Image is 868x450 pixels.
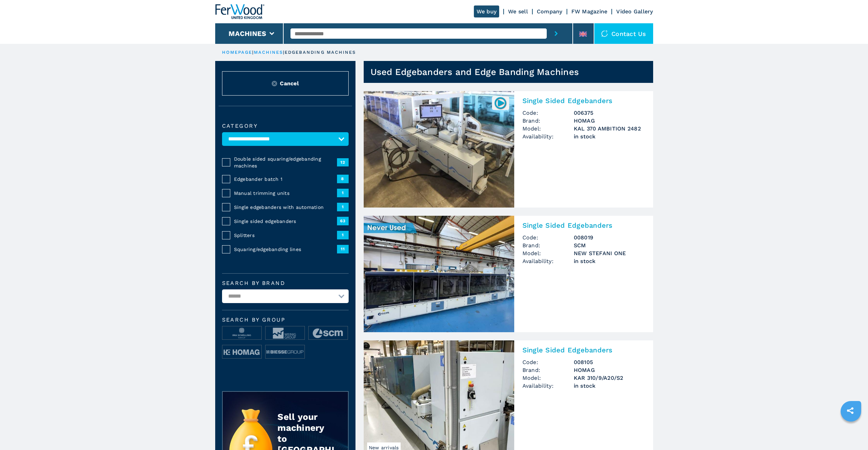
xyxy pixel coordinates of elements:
[522,346,645,354] h2: Single Sided Edgebanders
[229,29,266,38] button: Machines
[574,125,645,133] h3: KAL 370 AMBITION 2482
[252,50,254,55] span: |
[337,245,349,253] span: 11
[574,257,645,265] span: in stock
[839,419,863,445] iframe: Chat
[574,366,645,374] h3: HOMAG
[234,246,337,253] span: Squaring/edgebanding lines
[234,218,337,225] span: Single sided edgebanders
[280,79,299,87] span: Cancel
[571,8,608,15] a: FW Magazine
[522,234,574,241] span: Code:
[309,326,348,340] img: image
[222,345,261,359] img: image
[522,374,574,382] span: Model:
[522,97,645,105] h2: Single Sided Edgebanders
[574,241,645,249] h3: SCM
[574,249,645,257] h3: NEW STEFANI ONE
[285,49,356,55] p: edgebanding machines
[222,50,252,55] a: HOMEPAGE
[337,231,349,239] span: 1
[265,326,305,340] img: image
[364,216,653,332] a: Single Sided Edgebanders SCM NEW STEFANI ONESingle Sided EdgebandersCode:008019Brand:SCMModel:NEW...
[508,8,528,15] a: We sell
[337,158,349,166] span: 12
[265,345,305,359] img: image
[522,133,574,140] span: Availability:
[574,374,645,382] h3: KAR 310/9/A20/S2
[337,189,349,197] span: 1
[522,109,574,117] span: Code:
[254,50,283,55] a: machines
[234,204,337,211] span: Single edgebanders with automation
[215,4,264,19] img: Ferwood
[234,232,337,239] span: Splitters
[272,81,277,86] img: Reset
[522,125,574,133] span: Model:
[574,358,645,366] h3: 008105
[574,234,645,241] h3: 008019
[547,23,566,44] button: submit-button
[234,155,337,169] span: Double sided squaring/edgebanding machines
[522,249,574,257] span: Model:
[234,190,337,197] span: Manual trimming units
[616,8,653,15] a: Video Gallery
[337,175,349,183] span: 8
[522,221,645,229] h2: Single Sided Edgebanders
[494,96,507,110] img: 006375
[337,217,349,225] span: 63
[537,8,562,15] a: Company
[364,91,653,208] a: Single Sided Edgebanders HOMAG KAL 370 AMBITION 2482006375Single Sided EdgebandersCode:006375Bran...
[522,366,574,374] span: Brand:
[574,109,645,117] h3: 006375
[371,66,579,77] h1: Used Edgebanders and Edge Banding Machines
[574,117,645,125] h3: HOMAG
[364,91,514,208] img: Single Sided Edgebanders HOMAG KAL 370 AMBITION 2482
[222,123,349,129] label: Category
[364,216,514,332] img: Single Sided Edgebanders SCM NEW STEFANI ONE
[222,280,349,286] label: Search by brand
[283,50,284,55] span: |
[337,203,349,211] span: 1
[842,402,859,419] a: sharethis
[222,71,349,96] button: ResetCancel
[474,5,500,17] a: We buy
[522,382,574,390] span: Availability:
[522,358,574,366] span: Code:
[594,23,653,44] div: Contact us
[574,133,645,140] span: in stock
[601,30,608,37] img: Contact us
[522,257,574,265] span: Availability:
[522,241,574,249] span: Brand:
[574,382,645,390] span: in stock
[222,317,349,323] span: Search by group
[522,117,574,125] span: Brand:
[234,176,337,183] span: Edgebander batch 1
[222,326,261,340] img: image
